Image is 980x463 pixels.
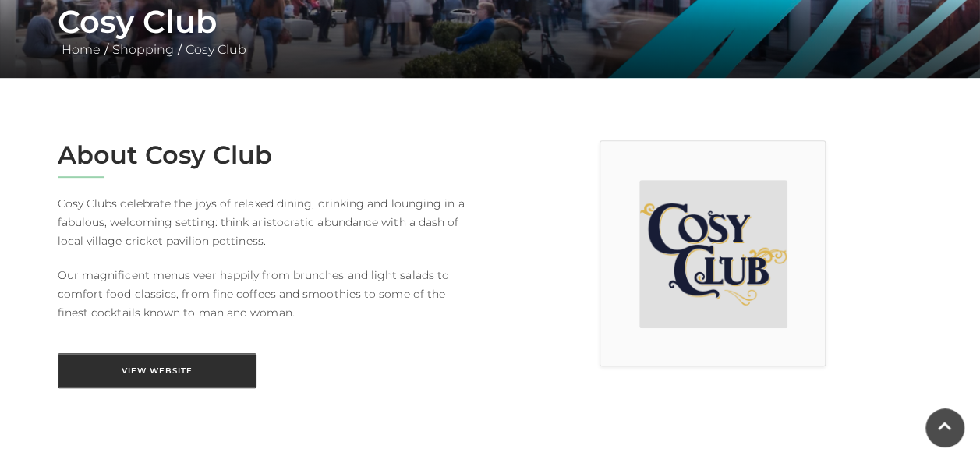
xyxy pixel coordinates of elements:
[58,353,256,388] a: View Website
[58,266,479,322] p: Our magnificent menus veer happily from brunches and light salads to comfort food classics, from ...
[108,42,178,57] a: Shopping
[58,194,479,250] p: Cosy Clubs celebrate the joys of relaxed dining, drinking and lounging in a fabulous, welcoming s...
[182,42,250,57] a: Cosy Club
[58,42,104,57] a: Home
[58,3,923,41] h1: Cosy Club
[46,3,935,59] div: / /
[58,140,479,170] h2: About Cosy Club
